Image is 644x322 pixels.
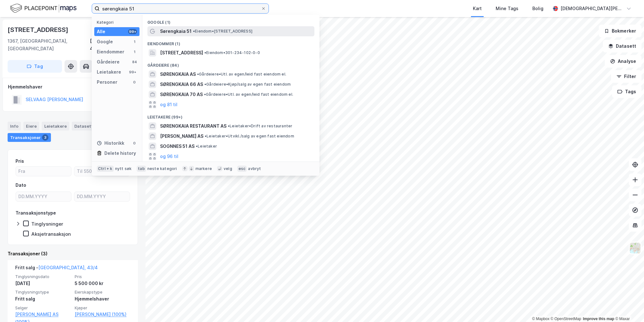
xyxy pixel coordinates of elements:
[193,29,252,34] span: Eiendom • [STREET_ADDRESS]
[193,29,195,33] span: •
[15,209,56,217] div: Transaksjonstype
[74,192,130,201] input: DD.MM.YYYY
[205,134,207,138] span: •
[97,68,121,76] div: Leietakere
[132,59,137,64] div: 84
[38,265,98,270] a: [GEOGRAPHIC_DATA], 43/4
[15,295,71,303] div: Fritt salg
[75,274,130,279] span: Pris
[8,133,51,142] div: Transaksjoner
[160,27,192,35] span: Sørengkaia 51
[142,58,319,69] div: Gårdeiere (84)
[496,5,518,12] div: Mine Tags
[75,289,130,295] span: Eierskapstype
[128,29,137,34] div: 99+
[237,166,247,172] div: esc
[160,101,177,108] button: og 81 til
[599,25,641,37] button: Bokmerker
[8,25,70,35] div: [STREET_ADDRESS]
[97,38,113,46] div: Google
[160,49,203,57] span: [STREET_ADDRESS]
[160,70,196,78] span: SØRENGKAIA AS
[204,92,206,97] span: •
[612,292,644,322] iframe: Chat Widget
[583,317,614,321] a: Improve this map
[142,36,319,48] div: Eiendommer (1)
[204,50,206,55] span: •
[160,91,203,98] span: SØRENGKAIA 70 AS
[142,15,319,26] div: Google (1)
[204,50,260,55] span: Eiendom • 301-234-102-0-0
[605,55,641,68] button: Analyse
[142,110,319,121] div: Leietakere (99+)
[560,5,624,12] div: [DEMOGRAPHIC_DATA][PERSON_NAME]
[160,122,226,130] span: SØRENGKAIA RESTAURANT AS
[90,37,138,52] div: [GEOGRAPHIC_DATA], 43/4
[10,3,77,14] img: logo.f888ab2527a4732fd821a326f86c7f29.svg
[31,221,63,227] div: Tinglysninger
[97,166,114,172] div: Ctrl + k
[15,157,24,165] div: Pris
[97,139,124,147] div: Historikk
[115,166,132,171] div: nytt søk
[532,5,543,12] div: Bolig
[42,134,48,141] div: 3
[8,83,138,91] div: Hjemmelshaver
[196,144,198,149] span: •
[205,134,294,139] span: Leietaker • Utvikl./salg av egen fast eiendom
[15,280,71,287] div: [DATE]
[8,37,90,52] div: 1367, [GEOGRAPHIC_DATA], [GEOGRAPHIC_DATA]
[75,280,130,287] div: 5 500 000 kr
[204,82,291,87] span: Gårdeiere • Kjøp/salg av egen fast eiendom
[72,122,96,131] div: Datasett
[23,122,39,131] div: Eiere
[97,20,139,25] div: Kategori
[132,141,137,146] div: 0
[196,144,217,149] span: Leietaker
[551,317,581,321] a: OpenStreetMap
[160,81,203,88] span: SØRENGKAIA 66 AS
[15,289,71,295] span: Tinglysningstype
[204,92,293,97] span: Gårdeiere • Utl. av egen/leid fast eiendom el.
[75,311,130,318] a: [PERSON_NAME] (100%)
[97,78,117,86] div: Personer
[160,153,178,160] button: og 96 til
[137,166,146,172] div: tab
[75,305,130,311] span: Kjøper
[16,167,71,176] input: Fra
[97,28,105,35] div: Alle
[160,132,203,140] span: [PERSON_NAME] AS
[611,70,641,83] button: Filter
[8,60,62,73] button: Tag
[74,167,130,176] input: Til 5500000
[16,192,71,201] input: DD.MM.YYYY
[15,264,98,274] div: Fritt salg -
[15,305,71,311] span: Selger
[228,124,230,128] span: •
[97,48,124,56] div: Eiendommer
[612,85,641,98] button: Tags
[532,317,549,321] a: Mapbox
[132,49,137,54] div: 1
[100,4,261,13] input: Søk på adresse, matrikkel, gårdeiere, leietakere eller personer
[104,149,136,157] div: Delete history
[128,70,137,75] div: 99+
[248,166,261,171] div: avbryt
[42,122,69,131] div: Leietakere
[195,166,212,171] div: markere
[197,72,286,77] span: Gårdeiere • Utl. av egen/leid fast eiendom el.
[31,231,71,237] div: Aksjetransaksjon
[97,58,120,66] div: Gårdeiere
[147,166,177,171] div: neste kategori
[224,166,232,171] div: velg
[603,40,641,52] button: Datasett
[629,242,641,254] img: Z
[228,124,292,129] span: Leietaker • Drift av restauranter
[15,181,26,189] div: Dato
[15,274,71,279] span: Tinglysningsdato
[8,122,21,131] div: Info
[160,143,195,150] span: SOGNNES 51 AS
[473,5,482,12] div: Kart
[132,39,137,44] div: 1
